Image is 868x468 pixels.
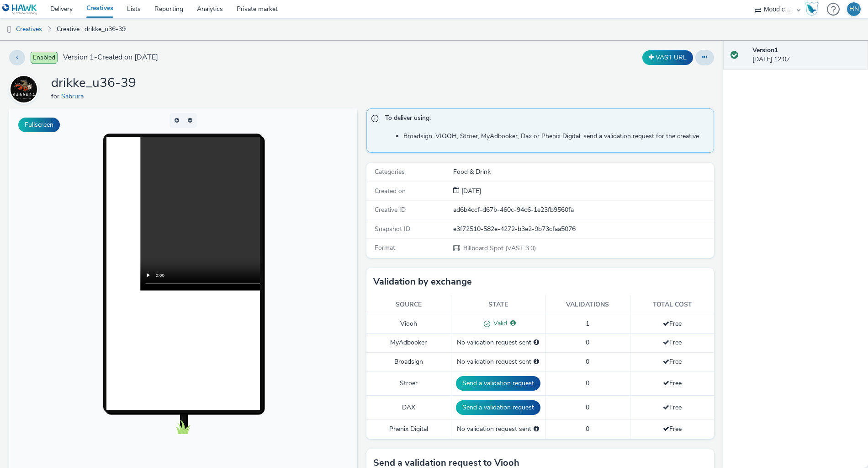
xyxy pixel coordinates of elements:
[663,403,682,412] span: Free
[375,243,395,252] span: Format
[366,396,451,420] td: DAX
[630,296,715,314] th: Total cost
[456,338,540,347] div: No validation request sent
[849,2,859,16] div: HN
[453,205,714,215] div: ad6b4ccf-d67b-460c-94c6-1e23fb9560fa
[18,118,60,132] button: Fullscreen
[366,334,451,352] td: MyAdbooker
[663,357,682,366] span: Free
[385,113,705,125] span: To deliver using:
[456,357,540,366] div: No validation request sent
[61,92,87,101] a: Sabrura
[663,338,682,347] span: Free
[752,46,778,54] strong: Version 1
[663,319,682,328] span: Free
[642,50,693,65] button: VAST URL
[586,319,589,328] span: 1
[456,376,540,391] button: Send a validation request
[373,275,472,289] h3: Validation by exchange
[805,2,822,16] a: Hawk Academy
[5,25,14,34] img: dooh
[366,420,451,439] td: Phenix Digital
[545,296,630,314] th: Validations
[586,338,589,347] span: 0
[11,76,37,103] img: Sabrura
[51,92,61,101] span: for
[805,2,819,16] img: Hawk Academy
[534,357,539,366] div: Please select a deal below and click on Send to send a validation request to Broadsign.
[52,18,130,40] a: Creative : drikke_u36-39
[586,379,589,387] span: 0
[31,52,58,64] span: Enabled
[9,85,42,93] a: Sabrura
[456,425,540,434] div: No validation request sent
[586,403,589,412] span: 0
[460,187,481,196] div: Creation 04 September 2025, 12:07
[453,225,714,234] div: e3f72510-582e-4272-b3e2-9b73cfaa5076
[375,167,405,176] span: Categories
[586,357,589,366] span: 0
[663,425,682,433] span: Free
[640,50,695,65] div: Duplicate the creative as a VAST URL
[456,400,540,415] button: Send a validation request
[752,46,861,65] div: [DATE] 12:07
[366,314,451,334] td: Viooh
[375,187,406,195] span: Created on
[451,296,545,314] th: State
[375,205,406,214] span: Creative ID
[51,75,136,92] h1: drikke_u36-39
[63,52,158,63] span: Version 1 - Created on [DATE]
[460,187,481,195] span: [DATE]
[366,296,451,314] th: Source
[663,379,682,387] span: Free
[490,319,507,328] span: Valid
[462,244,536,253] span: Billboard Spot (VAST 3.0)
[453,167,714,177] div: Food & Drink
[403,132,709,141] li: Broadsign, VIOOH, Stroer, MyAdbooker, Dax or Phenix Digital: send a validation request for the cr...
[586,425,589,433] span: 0
[534,338,539,347] div: Please select a deal below and click on Send to send a validation request to MyAdbooker.
[375,225,410,233] span: Snapshot ID
[366,371,451,396] td: Stroer
[534,425,539,434] div: Please select a deal below and click on Send to send a validation request to Phenix Digital.
[2,4,37,15] img: undefined Logo
[366,352,451,371] td: Broadsign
